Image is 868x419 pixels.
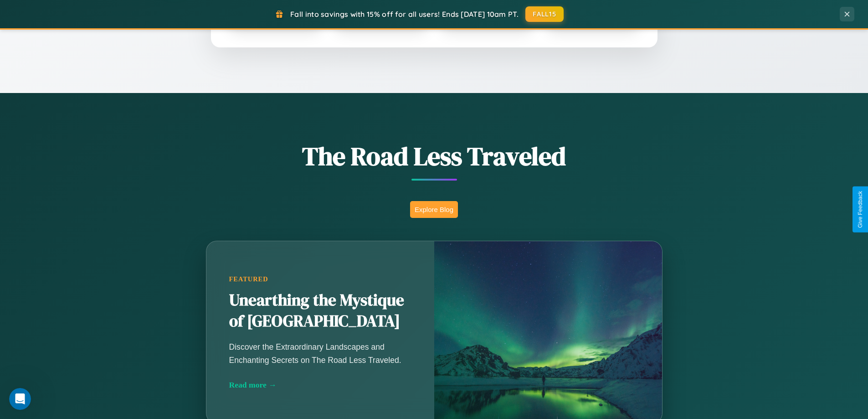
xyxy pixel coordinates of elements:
h2: Unearthing the Mystique of [GEOGRAPHIC_DATA] [229,290,411,332]
button: FALL15 [525,6,564,22]
iframe: Intercom live chat [9,388,31,410]
div: Featured [229,275,411,283]
h1: The Road Less Traveled [161,139,708,174]
button: Explore Blog [410,201,458,218]
p: Discover the Extraordinary Landscapes and Enchanting Secrets on The Road Less Traveled. [229,341,411,366]
div: Give Feedback [857,191,863,228]
div: Read more → [229,380,411,390]
span: Fall into savings with 15% off for all users! Ends [DATE] 10am PT. [290,10,519,19]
